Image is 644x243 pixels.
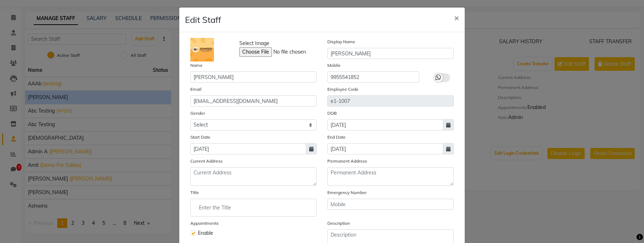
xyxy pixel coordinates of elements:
[327,119,443,130] input: yyyy-mm-dd
[190,220,219,227] label: Appointments
[190,38,214,61] img: Cinque Terre
[190,110,205,116] label: Gender
[327,199,454,210] input: Mobile
[448,8,465,28] button: Close
[190,95,317,106] input: Email
[190,189,199,196] label: Title
[190,86,201,93] label: Email
[194,200,313,215] input: Enter the Title
[327,110,337,116] label: DOB
[327,220,350,227] label: Description
[185,13,221,26] h4: Edit Staff
[327,39,355,45] label: Display Name
[190,143,306,154] input: yyyy-mm-dd
[327,143,443,154] input: yyyy-mm-dd
[327,71,419,83] input: Mobile
[327,62,341,69] label: Mobile
[190,134,210,140] label: Start Date
[327,86,358,93] label: Employee Code
[327,95,454,106] input: Employee Code
[327,134,346,140] label: End Date
[239,40,269,47] span: Select Image
[190,62,203,69] label: Name
[190,158,223,164] label: Current Address
[327,158,367,164] label: Permanent Address
[239,47,337,57] input: Select Image
[190,71,317,83] input: Name
[198,229,213,237] span: Enable
[327,189,367,196] label: Emergency Number
[454,12,459,23] span: ×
